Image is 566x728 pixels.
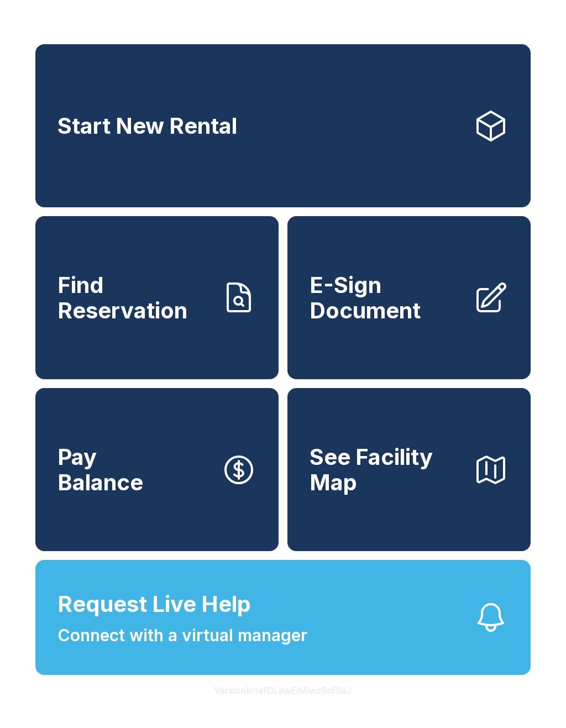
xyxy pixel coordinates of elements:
[57,113,237,139] span: Start New Rental
[287,216,531,379] a: E-Sign Document
[206,675,360,706] button: VersionkrrefDLawElMlwz8nfSsJ
[310,273,464,323] span: E-Sign Document
[35,388,279,551] button: PayBalance
[57,444,143,495] span: Pay Balance
[287,388,531,551] button: See Facility Map
[35,560,531,675] button: Request Live HelpConnect with a virtual manager
[35,216,279,379] a: Find Reservation
[310,444,464,495] span: See Facility Map
[57,623,307,648] span: Connect with a virtual manager
[57,588,251,621] span: Request Live Help
[57,273,212,323] span: Find Reservation
[35,44,531,207] a: Start New Rental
